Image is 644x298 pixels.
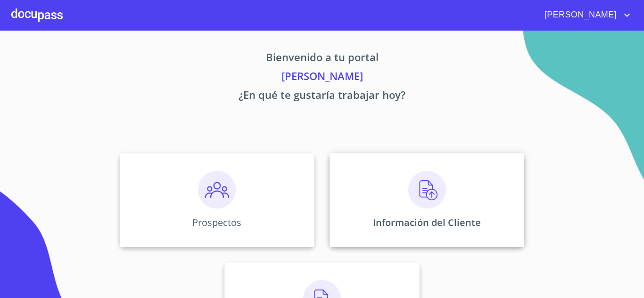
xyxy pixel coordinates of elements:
img: carga.png [408,171,446,209]
p: Información del Cliente [373,216,481,229]
button: account of current user [537,8,633,23]
img: prospectos.png [198,171,236,209]
p: [PERSON_NAME] [32,68,612,87]
p: ¿En qué te gustaría trabajar hoy? [32,87,612,106]
p: Bienvenido a tu portal [32,49,612,68]
p: Prospectos [192,216,241,229]
span: [PERSON_NAME] [537,8,621,23]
